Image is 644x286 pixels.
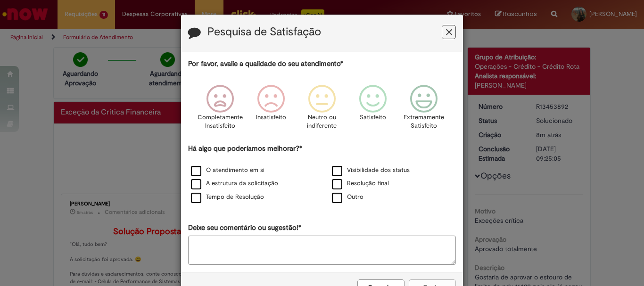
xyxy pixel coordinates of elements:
[191,193,264,202] label: Tempo de Resolução
[188,144,456,204] div: Há algo que poderíamos melhorar?*
[188,59,343,69] label: Por favor, avalie a qualidade do seu atendimento*
[198,113,243,131] p: Completamente Insatisfeito
[404,113,444,131] p: Extremamente Satisfeito
[247,78,295,142] div: Insatisfeito
[207,26,321,38] label: Pesquisa de Satisfação
[349,78,397,142] div: Satisfeito
[191,179,278,188] label: A estrutura da solicitação
[191,166,264,175] label: O atendimento em si
[305,113,339,131] p: Neutro ou indiferente
[332,166,410,175] label: Visibilidade dos status
[298,78,346,142] div: Neutro ou indiferente
[332,179,389,188] label: Resolução final
[332,193,363,202] label: Outro
[400,78,448,142] div: Extremamente Satisfeito
[188,223,301,233] label: Deixe seu comentário ou sugestão!*
[196,78,244,142] div: Completamente Insatisfeito
[360,113,386,122] p: Satisfeito
[256,113,286,122] p: Insatisfeito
